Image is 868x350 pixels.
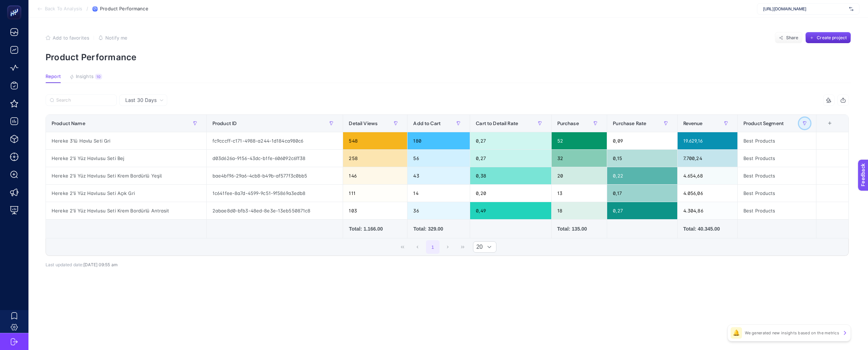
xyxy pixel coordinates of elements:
button: Add to favorites [46,35,89,41]
p: Product Performance [46,52,851,62]
button: Share [775,32,803,43]
button: Create project [805,32,851,43]
div: 103 [343,202,407,219]
div: 548 [343,132,407,149]
div: fc9cccff-c171-4988-a244-1d184ca980c6 [207,132,343,149]
div: 2abae8d0-bfb3-48ed-8e3e-13eb550871c8 [207,202,343,219]
div: Hereke 2'li Yüz Havlusu Seti Açık Gri [46,185,206,202]
div: Hereke 2'li Yüz Havlusu Seti Krem Bordürlü Yeşil [46,167,206,184]
div: 7.700,24 [678,150,737,167]
span: Back To Analysis [45,6,82,12]
div: 0,27 [470,150,551,167]
div: 0,09 [607,132,677,149]
span: Create project [817,35,847,41]
span: Add to Cart [413,120,441,126]
div: Best Products [738,132,816,149]
div: Total: 40.345.00 [683,225,732,232]
div: 32 [552,150,607,167]
img: svg%3e [849,5,853,12]
span: Detail Views [349,120,378,126]
span: Feedback [4,2,27,8]
span: [DATE] 09:55 am [83,262,117,267]
span: Product Segment [743,120,784,126]
span: Report [46,74,61,79]
span: Share [786,35,799,41]
div: 111 [343,185,407,202]
span: Product ID [212,120,237,126]
input: Search [56,98,112,103]
div: 258 [343,150,407,167]
div: 4.304,86 [678,202,737,219]
button: Notify me [98,35,127,41]
div: 0,27 [470,132,551,149]
div: 13 [552,185,607,202]
div: 20 [552,167,607,184]
div: 180 [407,132,470,149]
span: Cart to Detail Rate [476,120,518,126]
div: Hereke 3'lü Havlu Seti Gri [46,132,206,149]
span: Add to favorites [53,35,89,41]
div: 56 [407,150,470,167]
div: + [823,120,837,126]
div: 10 [95,74,102,79]
span: / [86,6,88,11]
div: Hereke 2'li Yüz Havlusu Seti Bej [46,150,206,167]
div: Best Products [738,202,816,219]
div: 36 [407,202,470,219]
div: Total: 1.166.00 [349,225,401,232]
div: Total: 135.00 [557,225,601,232]
div: 18 [552,202,607,219]
div: 43 [407,167,470,184]
span: Revenue [683,120,703,126]
div: Last 30 Days [46,106,849,267]
div: 0,22 [607,167,677,184]
div: 0,49 [470,202,551,219]
span: Last 30 Days [125,97,157,104]
div: Best Products [738,185,816,202]
div: 19.629,16 [678,132,737,149]
span: [URL][DOMAIN_NAME] [763,6,846,12]
div: d03d626a-9156-43dc-b1fe-606092c6ff38 [207,150,343,167]
div: 146 [343,167,407,184]
div: Hereke 2'li Yüz Havlusu Seti Krem Bordürlü Antrasit [46,202,206,219]
div: 1c641fee-8a7d-4599-9c51-9f5869a3edb8 [207,185,343,202]
button: 1 [426,240,440,254]
div: 4.056,06 [678,185,737,202]
span: Insights [76,74,94,79]
span: Purchase [557,120,579,126]
div: 52 [552,132,607,149]
div: 9 items selected [822,120,828,136]
span: Notify me [105,35,127,41]
div: Best Products [738,150,816,167]
div: 14 [407,185,470,202]
div: bae4bf96-29a6-4cb8-b49b-af577f3c0bb5 [207,167,343,184]
div: 0,20 [470,185,551,202]
span: Rows per page [473,242,483,252]
div: 0,17 [607,185,677,202]
span: Product Performance [100,6,148,12]
div: Total: 329.00 [413,225,464,232]
span: Product Name [52,120,85,126]
div: 4.654,68 [678,167,737,184]
div: Best Products [738,167,816,184]
div: 0,38 [470,167,551,184]
span: Purchase Rate [613,120,646,126]
div: 0,15 [607,150,677,167]
div: 0,27 [607,202,677,219]
span: Last updated date: [46,262,83,267]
